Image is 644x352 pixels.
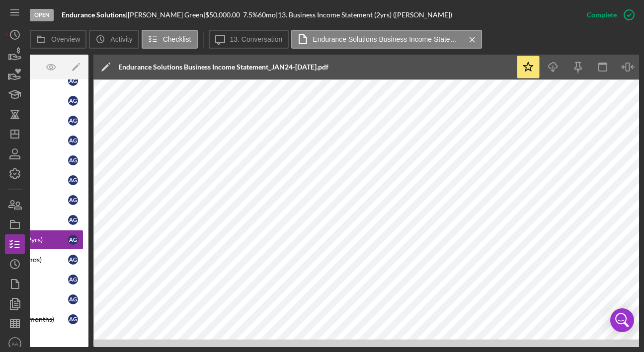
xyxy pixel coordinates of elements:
div: A G [68,116,78,126]
label: Checklist [163,35,191,43]
div: $50,000.00 [205,11,243,19]
div: 7.5 % [243,11,258,19]
button: Complete [577,5,639,25]
div: A G [68,294,78,304]
div: A G [68,235,78,245]
div: A G [68,275,78,284]
div: A G [68,136,78,145]
div: A G [68,175,78,185]
label: Activity [110,35,132,43]
button: Checklist [142,30,198,49]
text: AA [12,341,18,347]
label: Endurance Solutions Business Income Statement_JAN24-[DATE].pdf [313,35,462,43]
div: 60 mo [258,11,276,19]
div: A G [68,195,78,205]
b: Endurance Solutions [62,10,126,19]
div: Endurance Solutions Business Income Statement_JAN24-[DATE].pdf [118,63,328,71]
label: Overview [51,35,80,43]
button: Endurance Solutions Business Income Statement_JAN24-[DATE].pdf [291,30,482,49]
div: A G [68,96,78,106]
button: Overview [30,30,86,49]
button: 13. Conversation [209,30,289,49]
div: A G [68,76,78,86]
div: Open Intercom Messenger [610,308,634,332]
div: [PERSON_NAME] Green | [128,11,205,19]
div: A G [68,314,78,324]
div: A G [68,215,78,225]
div: Complete [587,5,617,25]
div: | 13. Business Income Statement (2yrs) ([PERSON_NAME]) [276,11,452,19]
button: Activity [89,30,139,49]
label: 13. Conversation [230,35,283,43]
div: A G [68,155,78,165]
div: Open [30,9,54,21]
div: A G [68,255,78,265]
div: | [62,11,128,19]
